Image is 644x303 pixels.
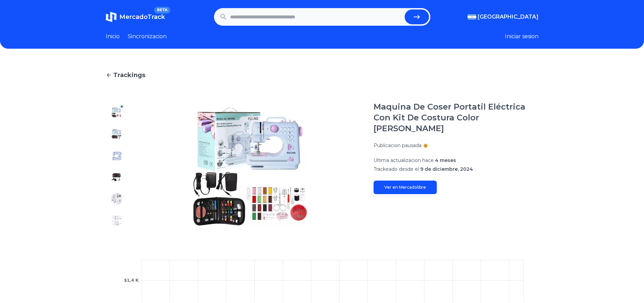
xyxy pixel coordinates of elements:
[141,101,360,231] img: Maquina De Coser Portatil Eléctrica Con Kit De Costura Color Blanco
[374,166,419,172] span: Trackeado desde el
[374,157,434,163] span: Ultima actualizacion hace
[106,11,117,22] img: MercadoTrack
[435,157,456,163] span: 4 meses
[374,181,437,194] a: Ver en Mercadolibre
[111,193,122,204] img: Maquina De Coser Portatil Eléctrica Con Kit De Costura Color Blanco
[106,70,539,80] a: Trackings
[505,32,539,41] button: Iniciar sesion
[111,150,122,161] img: Maquina De Coser Portatil Eléctrica Con Kit De Costura Color Blanco
[106,11,165,22] a: MercadoTrackBETA
[113,70,145,80] span: Trackings
[374,142,422,149] p: Publicacion pausada
[119,13,165,21] span: MercadoTrack
[111,107,122,118] img: Maquina De Coser Portatil Eléctrica Con Kit De Costura Color Blanco
[106,32,120,41] a: Inicio
[111,129,122,139] img: Maquina De Coser Portatil Eléctrica Con Kit De Costura Color Blanco
[478,13,539,21] span: [GEOGRAPHIC_DATA]
[154,7,170,14] span: BETA
[128,32,167,41] a: Sincronizacion
[468,13,539,21] button: [GEOGRAPHIC_DATA]
[124,278,139,283] tspan: $1,4 K
[468,14,476,20] img: Argentina
[111,215,122,226] img: Maquina De Coser Portatil Eléctrica Con Kit De Costura Color Blanco
[420,166,473,172] span: 9 de diciembre, 2024
[111,172,122,183] img: Maquina De Coser Portatil Eléctrica Con Kit De Costura Color Blanco
[374,101,539,134] h1: Maquina De Coser Portatil Eléctrica Con Kit De Costura Color [PERSON_NAME]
